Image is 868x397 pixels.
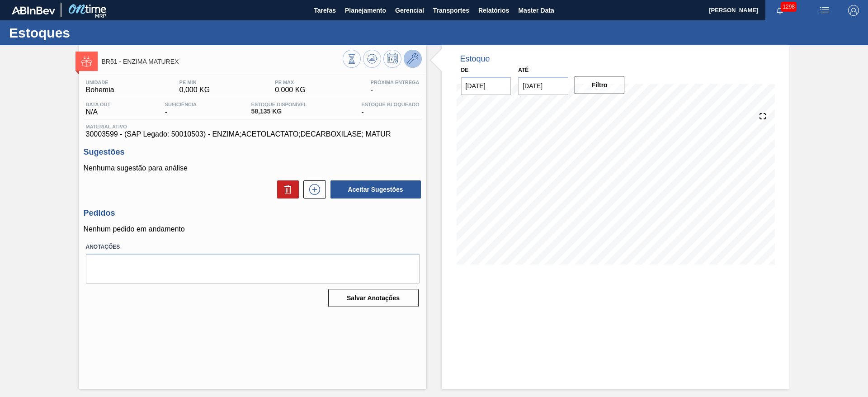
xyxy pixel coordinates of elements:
span: Próxima Entrega [371,80,420,85]
label: Até [518,67,528,73]
img: userActions [819,5,830,16]
span: Relatórios [478,5,509,16]
img: TNhmsLtSVTkK8tSr43FrP2fwEKptu5GPRR3wAAAABJRU5ErkJggg== [12,6,55,14]
div: Excluir Sugestões [273,180,299,198]
span: 58,135 KG [251,108,307,115]
div: Nova sugestão [299,180,326,198]
label: De [461,67,469,73]
p: Nenhuma sugestão para análise [84,164,422,172]
div: Estoque [460,54,490,64]
button: Visão Geral dos Estoques [343,50,361,68]
button: Notificações [765,4,794,17]
span: Unidade [86,80,114,85]
span: Material ativo [86,124,420,129]
button: Salvar Anotações [328,289,419,307]
img: Ícone [81,56,92,67]
p: Nenhum pedido em andamento [84,225,422,233]
span: Gerencial [395,5,424,16]
span: Bohemia [86,86,114,94]
div: - [163,102,199,116]
span: BR51 - ENZIMA MATUREX [102,58,343,65]
input: dd/mm/yyyy [461,77,511,95]
div: - [368,80,422,94]
span: Estoque Disponível [251,102,307,107]
button: Aceitar Sugestões [330,180,421,198]
span: Master Data [518,5,554,16]
span: Planejamento [345,5,386,16]
span: Data out [86,102,111,107]
span: PE MIN [179,80,210,85]
span: 0,000 KG [275,86,306,94]
button: Atualizar Gráfico [363,50,381,68]
div: Aceitar Sugestões [326,180,422,199]
span: Suficiência [165,102,197,107]
input: dd/mm/yyyy [518,77,568,95]
span: Transportes [433,5,469,16]
label: Anotações [86,241,420,254]
span: 0,000 KG [179,86,210,94]
img: Logout [848,5,859,16]
div: N/A [84,102,113,116]
span: Estoque Bloqueado [361,102,419,107]
h3: Sugestões [84,147,422,157]
span: 30003599 - (SAP Legado: 50010503) - ENZIMA;ACETOLACTATO;DECARBOXILASE; MATUR [86,130,420,138]
span: PE MAX [275,80,306,85]
button: Ir ao Master Data / Geral [404,50,422,68]
div: - [359,102,421,116]
span: 1298 [781,2,797,12]
button: Filtro [575,76,625,94]
button: Programar Estoque [383,50,401,68]
h3: Pedidos [84,208,422,218]
h1: Estoques [9,28,170,38]
span: Tarefas [314,5,336,16]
